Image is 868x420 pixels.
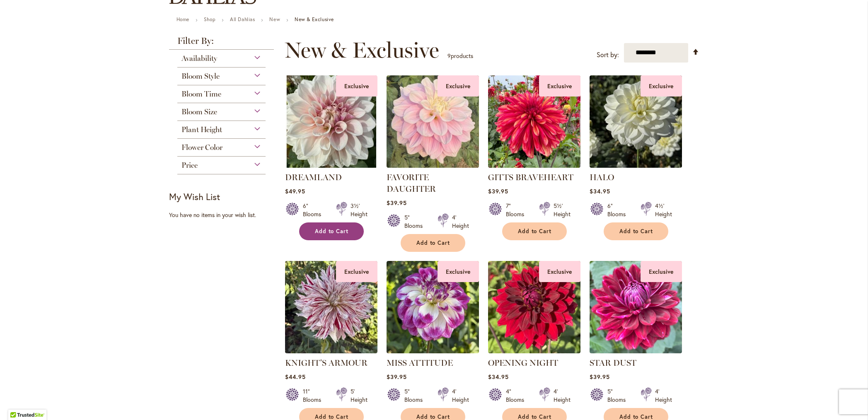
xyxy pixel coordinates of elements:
[295,16,334,22] strong: New & Exclusive
[387,347,479,355] a: MISS ATTITUDE Exclusive
[204,16,215,22] a: Shop
[351,387,368,404] div: 5' Height
[447,52,451,60] span: 9
[604,222,668,240] button: Add to Cart
[285,75,377,168] img: DREAMLAND
[619,228,653,235] span: Add to Cart
[387,358,453,368] a: MISS ATTITUDE
[181,72,220,81] span: Bloom Style
[590,172,614,182] a: HALO
[285,347,377,355] a: KNIGHTS ARMOUR Exclusive
[488,261,580,353] img: OPENING NIGHT
[404,213,428,230] div: 5" Blooms
[387,261,479,353] img: MISS ATTITUDE
[554,387,571,404] div: 4' Height
[590,347,682,355] a: STAR DUST Exclusive
[351,202,368,218] div: 3½' Height
[169,36,274,50] strong: Filter By:
[387,199,407,207] span: $39.95
[387,172,436,194] a: FAVORITE DAUGHTER
[285,187,305,195] span: $49.95
[285,373,306,381] span: $44.95
[285,162,377,169] a: DREAMLAND Exclusive
[177,16,189,22] a: Home
[336,261,377,282] div: Exclusive
[230,16,255,22] a: All Dahlias
[285,172,342,182] a: DREAMLAND
[181,89,221,99] span: Bloom Time
[416,239,450,246] span: Add to Cart
[181,107,217,116] span: Bloom Size
[590,358,636,368] a: STAR DUST
[655,202,672,218] div: 4½' Height
[285,261,377,353] img: KNIGHTS ARMOUR
[590,162,682,169] a: HALO Exclusive
[590,75,682,168] img: HALO
[387,162,479,169] a: FAVORITE DAUGHTER Exclusive
[506,387,529,404] div: 4" Blooms
[506,202,529,218] div: 7" Blooms
[303,387,326,404] div: 11" Blooms
[447,49,473,63] p: products
[404,387,428,404] div: 5" Blooms
[590,261,682,353] img: STAR DUST
[607,202,631,218] div: 6" Blooms
[488,187,508,195] span: $39.95
[299,222,364,240] button: Add to Cart
[488,347,580,355] a: OPENING NIGHT Exclusive
[169,211,280,219] div: You have no items in your wish list.
[452,387,469,404] div: 4' Height
[181,125,222,134] span: Plant Height
[438,75,479,97] div: Exclusive
[181,143,222,152] span: Flower Color
[488,373,509,381] span: $34.95
[502,222,567,240] button: Add to Cart
[6,391,29,414] iframe: Launch Accessibility Center
[269,16,280,22] a: New
[285,358,368,368] a: KNIGHT'S ARMOUR
[655,387,672,404] div: 4' Height
[488,358,558,368] a: OPENING NIGHT
[597,47,619,63] label: Sort by:
[590,373,610,381] span: $39.95
[539,261,580,282] div: Exclusive
[336,75,377,97] div: Exclusive
[285,38,439,63] span: New & Exclusive
[387,75,479,168] img: FAVORITE DAUGHTER
[539,75,580,97] div: Exclusive
[315,228,349,235] span: Add to Cart
[641,75,682,97] div: Exclusive
[401,234,465,252] button: Add to Cart
[169,191,220,203] strong: My Wish List
[607,387,631,404] div: 5" Blooms
[452,213,469,230] div: 4' Height
[181,54,217,63] span: Availability
[438,261,479,282] div: Exclusive
[641,261,682,282] div: Exclusive
[488,172,573,182] a: GITTS BRAVEHEART
[303,202,326,218] div: 6" Blooms
[488,162,580,169] a: GITTS BRAVEHEART Exclusive
[181,161,198,170] span: Price
[554,202,571,218] div: 5½' Height
[488,75,580,168] img: GITTS BRAVEHEART
[590,187,610,195] span: $34.95
[518,228,552,235] span: Add to Cart
[387,373,407,381] span: $39.95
